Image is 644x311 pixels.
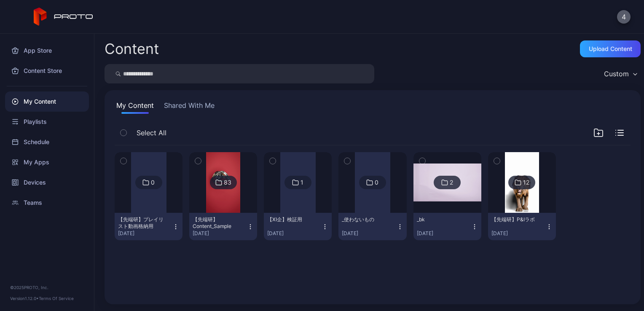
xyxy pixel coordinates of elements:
[491,230,546,237] div: [DATE]
[491,216,538,223] div: 【先端研】P&Iラボ
[5,91,89,112] a: My Content
[5,40,89,61] a: App Store
[118,216,164,230] div: 【先端研】プレイリスト動画格納用
[413,213,481,240] button: _bk[DATE]
[224,179,231,186] div: 83
[523,179,529,186] div: 12
[193,216,239,230] div: 【先端研】Content_Sample
[604,70,629,78] div: Custom
[342,216,388,223] div: _使わないもの
[193,230,247,237] div: [DATE]
[267,216,314,223] div: 【XI企】検証用
[342,230,396,237] div: [DATE]
[375,179,378,186] div: 0
[115,213,182,240] button: 【先端研】プレイリスト動画格納用[DATE]
[162,100,216,114] button: Shared With Me
[600,64,641,83] button: Custom
[488,213,556,240] button: 【先端研】P&Iラボ[DATE]
[39,296,74,301] a: Terms Of Service
[10,296,39,301] span: Version 1.12.0 •
[105,42,159,56] div: Content
[589,46,632,52] div: Upload Content
[137,128,166,138] span: Select All
[115,100,156,114] button: My Content
[5,61,89,81] a: Content Store
[5,132,89,152] a: Schedule
[417,216,463,223] div: _bk
[189,213,257,240] button: 【先端研】Content_Sample[DATE]
[417,230,471,237] div: [DATE]
[617,10,631,24] button: 4
[5,112,89,132] a: Playlists
[151,179,155,186] div: 0
[264,213,332,240] button: 【XI企】検証用[DATE]
[118,230,172,237] div: [DATE]
[10,284,84,291] div: © 2025 PROTO, Inc.
[5,152,89,172] a: My Apps
[580,40,641,57] button: Upload Content
[267,230,322,237] div: [DATE]
[301,179,303,186] div: 1
[338,213,406,240] button: _使わないもの[DATE]
[5,172,89,193] a: Devices
[450,179,453,186] div: 2
[5,193,89,213] a: Teams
